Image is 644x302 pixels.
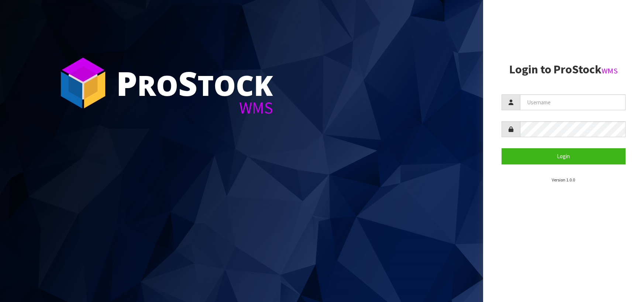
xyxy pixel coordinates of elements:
span: S [178,60,197,105]
span: P [116,60,137,105]
input: Username [520,94,626,110]
img: ProStock Cube [55,55,111,111]
small: WMS [602,66,618,76]
small: Version 1.0.0 [552,177,575,183]
div: ro tock [116,66,273,100]
div: WMS [116,100,273,116]
h2: Login to ProStock [502,63,626,76]
button: Login [502,148,626,164]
